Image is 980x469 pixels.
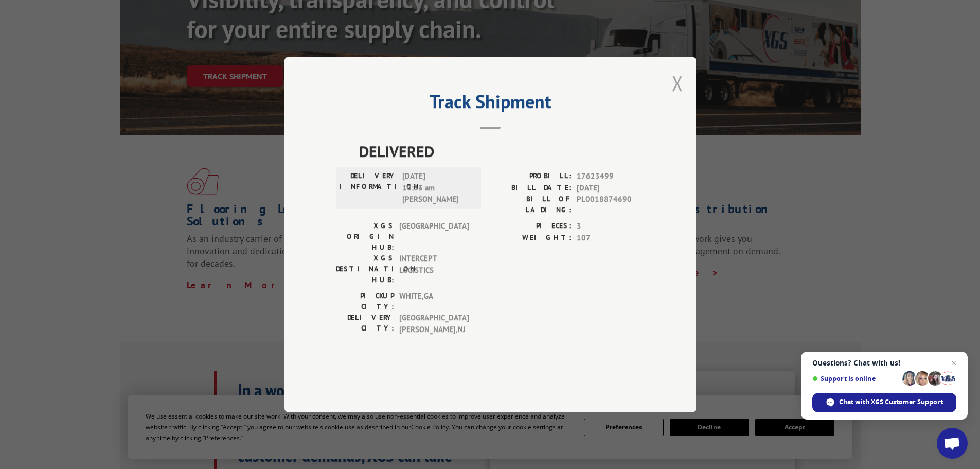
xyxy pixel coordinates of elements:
span: Close chat [948,357,960,369]
label: BILL DATE: [490,182,572,194]
span: Questions? Chat with us! [812,359,956,367]
span: 107 [577,232,645,244]
label: PICKUP CITY: [336,290,394,312]
span: PL0018874690 [577,194,645,215]
div: Chat with XGS Customer Support [812,393,956,412]
span: [DATE] 10:33 am [PERSON_NAME] [402,170,472,205]
span: WHITE , GA [399,290,469,312]
label: DELIVERY CITY: [336,312,394,335]
span: [GEOGRAPHIC_DATA] [399,220,469,253]
div: Open chat [937,428,968,459]
label: DELIVERY INFORMATION: [339,170,397,205]
label: PROBILL: [490,170,572,182]
span: Chat with XGS Customer Support [839,397,943,407]
span: DELIVERED [359,140,645,163]
label: XGS DESTINATION HUB: [336,253,394,285]
span: INTERCEPT LOGISTICS [399,253,469,285]
label: XGS ORIGIN HUB: [336,220,394,253]
h2: Track Shipment [336,94,645,114]
span: [GEOGRAPHIC_DATA][PERSON_NAME] , NJ [399,312,469,335]
span: 17623499 [577,170,645,182]
label: WEIGHT: [490,232,572,244]
span: Support is online [812,375,899,383]
label: PIECES: [490,220,572,232]
label: BILL OF LADING: [490,194,572,215]
span: 3 [577,220,645,232]
button: Close modal [672,70,683,97]
span: [DATE] [577,182,645,194]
